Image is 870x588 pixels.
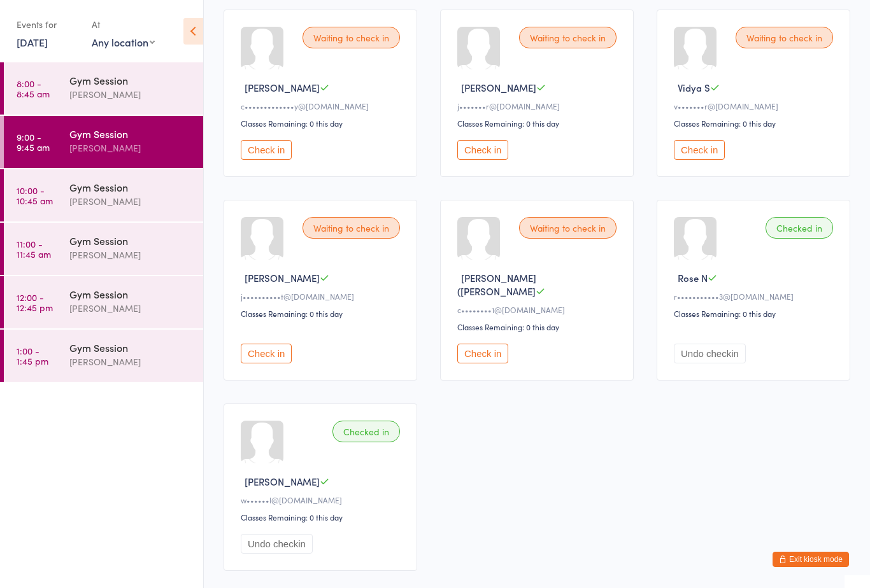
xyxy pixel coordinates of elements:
button: Undo checkin [241,534,313,554]
div: w••••••l@[DOMAIN_NAME] [241,494,404,505]
a: 1:00 -1:45 pmGym Session[PERSON_NAME] [4,330,203,382]
div: r•••••••••••3@[DOMAIN_NAME] [674,291,837,302]
div: [PERSON_NAME] [69,141,192,155]
div: j•••••••r@[DOMAIN_NAME] [457,101,620,111]
time: 11:00 - 11:45 am [17,239,51,259]
time: 8:00 - 8:45 am [17,78,50,99]
div: [PERSON_NAME] [69,248,192,262]
time: 10:00 - 10:45 am [17,185,53,206]
div: Classes Remaining: 0 this day [241,308,404,319]
div: c••••••••1@[DOMAIN_NAME] [457,304,620,315]
div: Classes Remaining: 0 this day [241,512,404,522]
div: Gym Session [69,180,192,194]
div: [PERSON_NAME] [69,354,192,369]
div: [PERSON_NAME] [69,301,192,316]
span: Vidya S [678,81,710,94]
div: c•••••••••••••y@[DOMAIN_NAME] [241,101,404,111]
div: Events for [17,14,79,35]
span: [PERSON_NAME] [245,475,320,488]
div: Gym Session [69,287,192,301]
span: Rose N [678,271,708,284]
button: Check in [457,140,508,160]
button: Check in [457,344,508,363]
div: Waiting to check in [519,27,617,48]
div: At [92,14,155,35]
div: Any location [92,35,155,49]
div: Classes Remaining: 0 this day [674,118,837,129]
div: Gym Session [69,340,192,354]
div: Classes Remaining: 0 this day [457,321,620,332]
a: 9:00 -9:45 amGym Session[PERSON_NAME] [4,116,203,168]
button: Check in [674,140,725,160]
div: Waiting to check in [519,217,617,239]
a: 8:00 -8:45 amGym Session[PERSON_NAME] [4,62,203,115]
time: 9:00 - 9:45 am [17,132,50,152]
span: [PERSON_NAME] [461,81,536,94]
span: [PERSON_NAME] [245,271,320,284]
div: Classes Remaining: 0 this day [457,118,620,129]
a: [DATE] [17,35,48,49]
button: Undo checkin [674,344,746,363]
button: Check in [241,344,292,363]
button: Check in [241,140,292,160]
div: j••••••••••t@[DOMAIN_NAME] [241,291,404,302]
div: Classes Remaining: 0 this day [674,308,837,319]
div: Gym Session [69,234,192,248]
div: Waiting to check in [736,27,833,48]
time: 12:00 - 12:45 pm [17,292,53,312]
div: Gym Session [69,73,192,87]
a: 10:00 -10:45 amGym Session[PERSON_NAME] [4,169,203,221]
div: [PERSON_NAME] [69,194,192,209]
span: [PERSON_NAME] [245,81,320,94]
a: 11:00 -11:45 amGym Session[PERSON_NAME] [4,223,203,275]
div: Checked in [766,217,833,239]
span: [PERSON_NAME] ([PERSON_NAME] [457,271,536,298]
button: Exit kiosk mode [773,552,849,567]
a: 12:00 -12:45 pmGym Session[PERSON_NAME] [4,276,203,328]
div: Waiting to check in [303,27,400,48]
div: Classes Remaining: 0 this day [241,118,404,129]
div: Waiting to check in [303,217,400,239]
div: v•••••••r@[DOMAIN_NAME] [674,101,837,111]
div: [PERSON_NAME] [69,87,192,102]
div: Gym Session [69,127,192,141]
time: 1:00 - 1:45 pm [17,346,48,366]
div: Checked in [332,421,400,442]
